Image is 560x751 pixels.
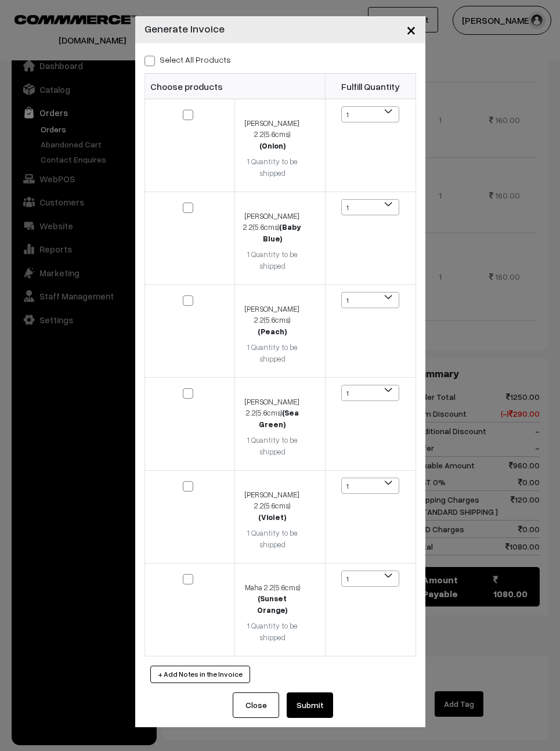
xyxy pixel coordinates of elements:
[144,74,325,99] th: Choose products
[341,571,399,587] span: 1
[258,327,287,336] strong: (Peach)
[242,249,302,272] div: 1 Quantity to be shipped
[242,435,302,457] div: 1 Quantity to be shipped
[242,156,302,179] div: 1 Quantity to be shipped
[242,396,302,431] div: [PERSON_NAME] 2.2(5.6cms)
[406,19,416,40] span: ×
[342,478,399,494] span: 1
[341,292,399,308] span: 1
[144,21,225,37] h4: Generate Invoice
[144,53,231,66] label: Select all Products
[341,106,399,122] span: 1
[325,74,416,99] th: Fulfill Quantity
[341,385,399,401] span: 1
[150,666,250,683] button: + Add Notes in the Invoice
[259,408,299,429] strong: (Sea Green)
[341,199,399,215] span: 1
[342,571,399,587] span: 1
[342,107,399,123] span: 1
[233,692,279,718] button: Close
[242,342,302,364] div: 1 Quantity to be shipped
[287,692,333,718] button: Submit
[242,528,302,550] div: 1 Quantity to be shipped
[259,141,286,150] strong: (Onion)
[242,304,302,338] div: [PERSON_NAME] 2.2(5.6cms)
[341,478,399,494] span: 1
[397,12,425,48] button: Close
[242,118,302,152] div: [PERSON_NAME] 2.2(5.6cms)
[342,293,399,309] span: 1
[258,512,286,522] strong: (Violet)
[342,200,399,216] span: 1
[263,222,302,243] strong: (Baby Blue)
[242,582,302,616] div: Maha 2.2(5.6cms)
[242,211,302,245] div: [PERSON_NAME] 2.2(5.6cms)
[242,620,302,643] div: 1 Quantity to be shipped
[342,385,399,402] span: 1
[242,489,302,523] div: [PERSON_NAME] 2.2(5.6cms)
[257,594,287,615] strong: (Sunset Orange)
